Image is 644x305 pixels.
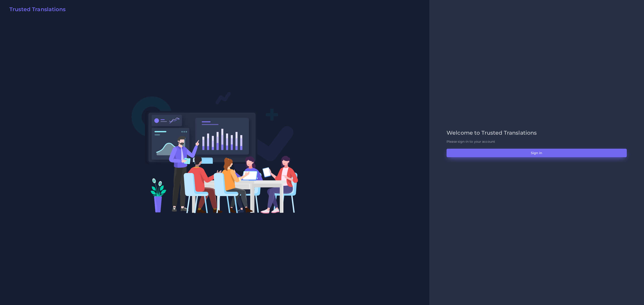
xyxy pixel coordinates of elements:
button: Sign in [447,149,627,157]
img: Login V2 [131,92,298,214]
a: Trusted Translations [6,6,66,14]
p: Please sign-in to your account [447,139,627,144]
h2: Welcome to Trusted Translations [447,130,627,136]
h2: Trusted Translations [9,6,66,13]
